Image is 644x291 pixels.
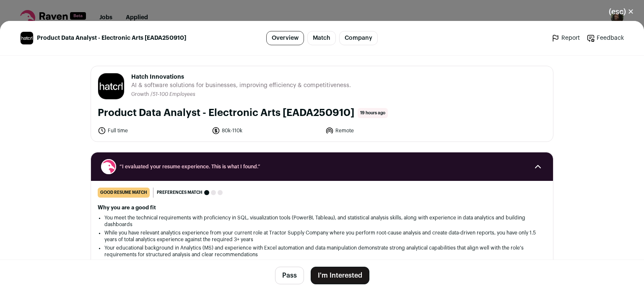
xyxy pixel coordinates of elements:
[98,106,354,120] h1: Product Data Analyst - Electronic Arts [EADA250910]
[157,188,203,197] span: Preferences match
[131,91,151,98] li: Growth
[358,108,388,118] span: 19 hours ago
[119,163,525,170] span: “I evaluated your resume experience. This is what I found.”
[587,34,624,42] a: Feedback
[151,91,195,98] li: /
[98,204,546,211] h2: Why you are a good fit
[104,229,540,243] li: While you have relevant analytics experience from your current role at Tractor Supply Company whe...
[599,3,644,21] button: Close modal
[311,267,369,284] button: I'm Interested
[98,188,150,198] div: good resume match
[37,34,186,42] span: Product Data Analyst - Electronic Arts [EADA250910]
[275,267,304,284] button: Pass
[339,31,378,45] a: Company
[104,245,540,258] li: Your educational background in Analytics (MS) and experience with Excel automation and data manip...
[98,73,124,99] img: 491555d69aad1620cfd2bd78f10df953213b7b754df354d9cf7fb6800afcb51d.jpg
[307,31,336,45] a: Match
[212,126,321,135] li: 80k-110k
[325,126,434,135] li: Remote
[153,92,195,97] span: 51-100 Employees
[98,126,207,135] li: Full time
[131,73,351,81] span: Hatch Innovations
[266,31,304,45] a: Overview
[131,81,351,90] span: AI & software solutions for businesses, improving efficiency & competitiveness.
[551,34,580,42] a: Report
[104,214,540,228] li: You meet the technical requirements with proficiency in SQL, visualization tools (PowerBI, Tablea...
[21,32,33,44] img: 491555d69aad1620cfd2bd78f10df953213b7b754df354d9cf7fb6800afcb51d.jpg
